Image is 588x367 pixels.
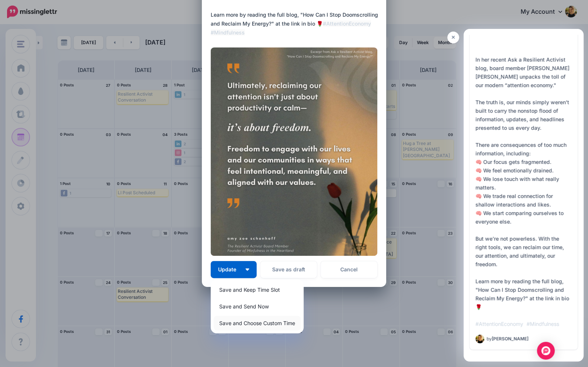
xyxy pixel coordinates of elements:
a: Save and Send Now [214,299,301,314]
button: Update [211,261,257,278]
img: EB8CVF5SQPT379HGLXMZIVQ551U7YJEM.png [211,47,377,256]
button: Save as draft [260,261,317,278]
a: Save and Keep Time Slot [214,282,301,297]
span: Update [218,267,242,272]
div: Update [211,280,304,333]
img: arrow-down-white.png [245,268,249,271]
div: Open Intercom Messenger [537,342,555,360]
a: Save and Choose Custom Time [214,316,301,330]
a: Cancel [321,261,377,278]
